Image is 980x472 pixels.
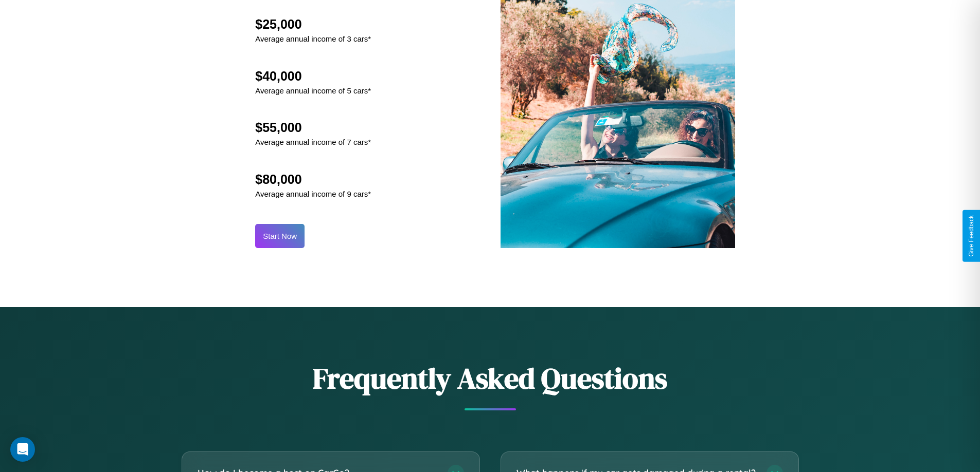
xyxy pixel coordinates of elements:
[10,437,35,462] div: Open Intercom Messenger
[255,224,305,248] button: Start Now
[255,120,371,135] h2: $55,000
[255,187,371,201] p: Average annual income of 9 cars*
[182,358,799,398] h2: Frequently Asked Questions
[255,84,371,98] p: Average annual income of 5 cars*
[255,69,371,84] h2: $40,000
[255,172,371,187] h2: $80,000
[968,215,975,257] div: Give Feedback
[255,32,371,46] p: Average annual income of 3 cars*
[255,17,371,32] h2: $25,000
[255,135,371,149] p: Average annual income of 7 cars*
